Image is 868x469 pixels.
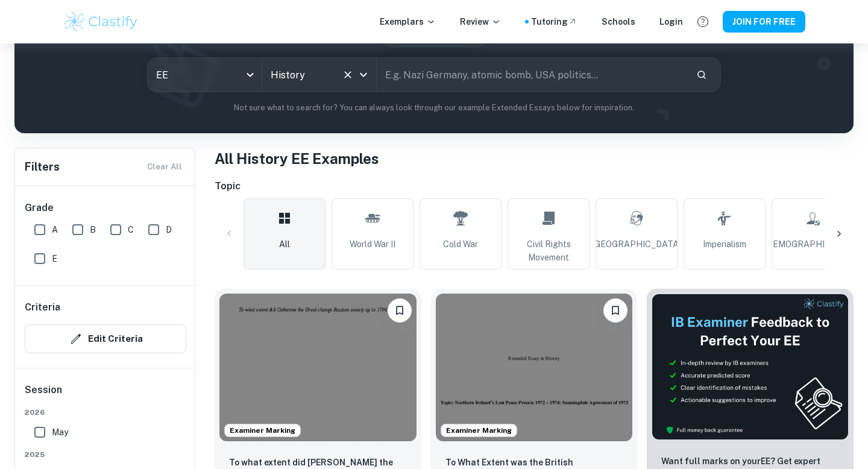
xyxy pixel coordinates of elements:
[355,66,372,83] button: Open
[52,252,57,265] span: E
[377,58,687,92] input: E.g. Nazi Germany, atomic bomb, USA politics...
[25,159,60,175] h6: Filters
[764,238,861,251] span: [DEMOGRAPHIC_DATA]
[602,15,635,28] a: Schools
[24,102,844,114] p: Not sure what to search for? You can always look through our example Extended Essays below for in...
[693,11,713,32] button: Help and Feedback
[703,238,746,251] span: Imperialism
[691,65,712,85] button: Search
[350,238,395,251] span: World War II
[723,11,805,33] button: JOIN FOR FREE
[52,426,68,439] span: May
[225,425,300,436] span: Examiner Marking
[90,223,96,236] span: B
[279,238,290,251] span: All
[603,298,627,323] button: Please log in to bookmark exemplars
[219,294,417,441] img: History EE example thumbnail: To what extent did Catherine the Great c
[460,15,501,28] p: Review
[25,383,186,407] h6: Session
[25,407,186,418] span: 2026
[513,238,584,264] span: Civil Rights Movement
[531,15,577,28] a: Tutoring
[652,294,849,440] img: Thumbnail
[148,58,262,92] div: EE
[592,238,681,251] span: [GEOGRAPHIC_DATA]
[436,294,633,441] img: History EE example thumbnail: To What Extent was the British Governmen
[166,223,172,236] span: D
[441,425,517,436] span: Examiner Marking
[25,201,186,215] h6: Grade
[215,179,854,194] h6: Topic
[63,10,139,34] img: Clastify logo
[339,66,356,83] button: Clear
[25,300,60,315] h6: Criteria
[380,15,436,28] p: Exemplars
[25,449,186,460] span: 2025
[215,148,854,169] h1: All History EE Examples
[25,324,186,353] button: Edit Criteria
[52,223,58,236] span: A
[659,15,683,28] a: Login
[128,223,134,236] span: C
[388,298,412,323] button: Please log in to bookmark exemplars
[443,238,478,251] span: Cold War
